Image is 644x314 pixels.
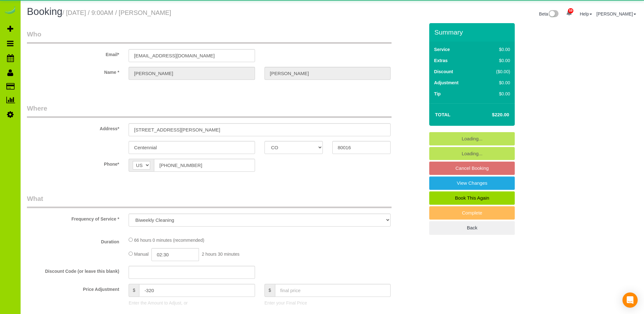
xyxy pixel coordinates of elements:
span: 2 hours 30 minutes [202,252,239,257]
a: 59 [563,6,575,20]
label: Email* [22,49,124,58]
a: Help [580,11,592,16]
div: Open Intercom Messenger [622,292,638,308]
span: Booking [27,6,62,17]
label: Name * [22,67,124,75]
div: $0.00 [483,91,510,97]
span: $ [265,284,275,297]
a: View Changes [429,176,515,190]
input: final price [275,284,391,297]
input: Last Name* [265,67,391,80]
img: New interface [548,10,558,18]
label: Phone* [22,159,124,167]
p: Enter your Final Price [265,300,391,306]
label: Tip [434,91,441,97]
label: Discount Code (or leave this blank) [22,266,124,274]
span: 59 [568,8,573,13]
label: Address* [22,123,124,132]
label: Discount [434,68,453,75]
label: Extras [434,57,448,64]
span: 66 hours 0 minutes (recommended) [134,238,204,243]
div: $0.00 [483,46,510,53]
div: ($0.00) [483,68,510,75]
p: Enter the Amount to Adjust, or [129,300,255,306]
legend: Where [27,104,392,118]
strong: Total [435,112,450,117]
a: Back [429,221,515,234]
label: Duration [22,236,124,245]
h4: $220.00 [473,112,509,118]
div: $0.00 [483,57,510,64]
a: Beta [539,11,559,16]
small: / [DATE] / 9:00AM / [PERSON_NAME] [62,9,171,16]
span: $ [129,284,139,297]
input: Email* [129,49,255,62]
h3: Summary [434,29,512,36]
label: Adjustment [434,80,458,86]
label: Price Adjustment [22,284,124,292]
input: First Name* [129,67,255,80]
legend: What [27,194,392,208]
a: Book This Again [429,191,515,205]
a: [PERSON_NAME] [596,11,636,16]
img: Automaid Logo [4,6,16,15]
span: Manual [134,252,149,257]
input: Zip Code* [332,141,391,154]
div: $0.00 [483,80,510,86]
legend: Who [27,29,392,44]
label: Frequency of Service * [22,214,124,222]
input: Phone* [154,159,255,172]
input: City* [129,141,255,154]
label: Service [434,46,450,53]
